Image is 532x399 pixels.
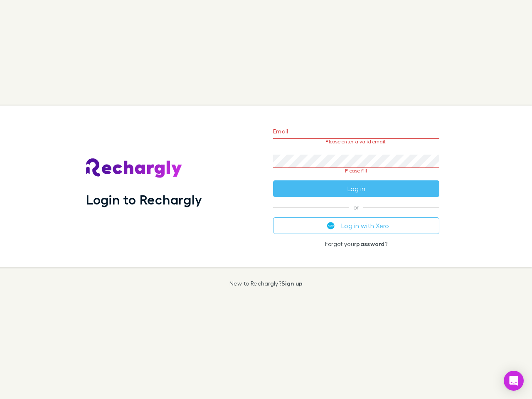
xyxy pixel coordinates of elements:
h1: Login to Rechargly [86,192,202,207]
img: Rechargly's Logo [86,158,182,178]
a: password [356,240,384,247]
button: Log in [273,180,439,197]
span: or [273,207,439,207]
div: Open Intercom Messenger [504,371,524,391]
p: Forgot your ? [273,241,439,247]
img: Xero's logo [327,222,335,229]
p: Please fill [273,168,439,174]
p: Please enter a valid email. [273,139,439,145]
a: Sign up [281,280,303,287]
p: New to Rechargly? [229,280,303,287]
button: Log in with Xero [273,217,439,234]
